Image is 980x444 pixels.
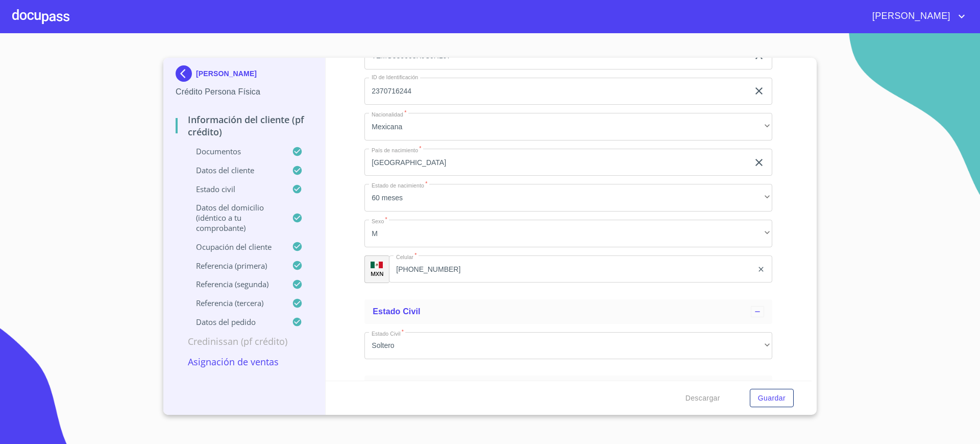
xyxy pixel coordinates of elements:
[364,332,772,360] div: Soltero
[753,85,765,97] button: clear input
[176,113,313,138] p: Información del cliente (PF crédito)
[753,156,765,169] button: clear input
[176,356,313,368] p: Asignación de Ventas
[750,389,794,408] button: Guardar
[176,261,292,271] p: Referencia (primera)
[757,265,765,273] button: clear input
[364,113,772,141] div: Mexicana
[681,389,724,408] button: Descargar
[176,65,196,82] img: Docupass spot blue
[176,146,292,156] p: Documentos
[176,242,292,252] p: Ocupación del Cliente
[364,220,772,247] div: M
[176,317,292,327] p: Datos del pedido
[176,279,292,289] p: Referencia (segunda)
[865,8,955,25] span: [PERSON_NAME]
[373,307,420,316] span: Estado Civil
[176,335,313,347] p: Credinissan (PF crédito)
[196,69,257,78] p: [PERSON_NAME]
[176,165,292,175] p: Datos del cliente
[685,392,720,405] span: Descargar
[865,8,968,25] button: account of current user
[176,65,313,86] div: [PERSON_NAME]
[371,262,383,269] img: R93DlvwvvjP9fbrDwZeCRYBHk45OWMq+AAOlFVsxT89f82nwPLnD58IP7+ANJEaWYhP0Tx8kkA0WlQMPQsAAgwAOmBj20AXj6...
[176,86,313,98] p: Crédito Persona Física
[758,392,786,405] span: Guardar
[176,298,292,308] p: Referencia (tercera)
[364,299,772,324] div: Estado Civil
[176,202,292,233] p: Datos del domicilio (idéntico a tu comprobante)
[364,184,772,212] div: 60 meses
[371,270,384,277] p: MXN
[176,184,292,194] p: Estado Civil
